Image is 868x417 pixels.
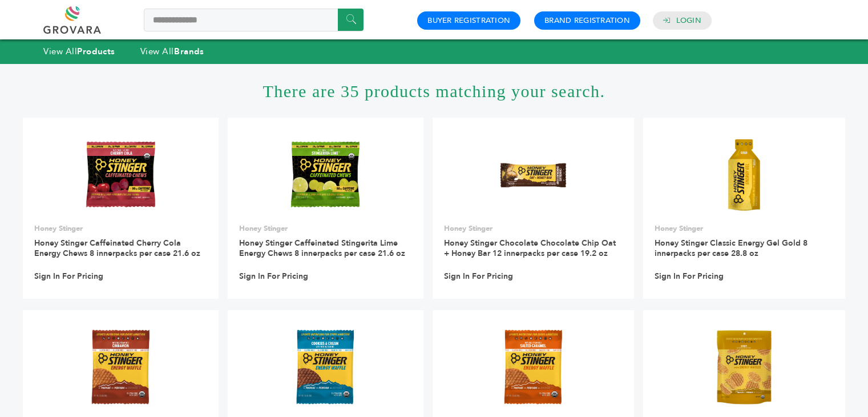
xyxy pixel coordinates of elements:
h1: There are 35 products matching your search. [23,64,845,118]
p: Honey Stinger [444,223,623,234]
a: View AllBrands [140,46,204,57]
p: Honey Stinger [34,223,207,234]
strong: Products [77,46,115,57]
input: Search a product or brand... [144,9,364,31]
img: Honey Stinger Caffeinated Cherry Cola Energy Chews 8 innerpacks per case 21.6 oz [79,133,162,216]
img: Honey Stinger Mini Waffle Honey 5 units per case 5.3 oz [703,326,786,408]
p: Honey Stinger [239,223,412,234]
strong: Brands [174,46,204,57]
a: Honey Stinger Chocolate Chocolate Chip Oat + Honey Bar 12 innerpacks per case 19.2 oz [444,238,616,259]
a: Sign In For Pricing [444,271,513,282]
a: Sign In For Pricing [239,271,308,282]
p: Honey Stinger [655,223,834,234]
a: Sign In For Pricing [34,271,103,282]
img: Honey Stinger Gluten Free Waffle Cookies & Cream 8 innerpacks per case 1.1 oz [284,326,367,408]
a: Honey Stinger Caffeinated Cherry Cola Energy Chews 8 innerpacks per case 21.6 oz [34,238,200,259]
a: Brand Registration [544,15,630,26]
a: Sign In For Pricing [655,271,724,282]
a: View AllProducts [43,46,115,57]
img: Honey Stinger Gluten Free Organic Waffle Cinnamon 8 innerpacks per case 1.1 oz [79,326,162,408]
img: Honey Stinger Caffeinated Stingerita Lime Energy Chews 8 innerpacks per case 21.6 oz [284,133,367,216]
img: Honey Stinger Gluten-Free Waffle Caddy Salted Caramel 8 innerpacks per case 1.1 oz [492,326,575,408]
a: Login [676,15,701,26]
a: Honey Stinger Classic Energy Gel Gold 8 innerpacks per case 28.8 oz [655,238,808,259]
a: Honey Stinger Caffeinated Stingerita Lime Energy Chews 8 innerpacks per case 21.6 oz [239,238,405,259]
img: Honey Stinger Chocolate Chocolate Chip Oat + Honey Bar 12 innerpacks per case 19.2 oz [492,133,575,216]
a: Buyer Registration [427,15,510,26]
img: Honey Stinger Classic Energy Gel Gold 8 innerpacks per case 28.8 oz [703,133,786,216]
